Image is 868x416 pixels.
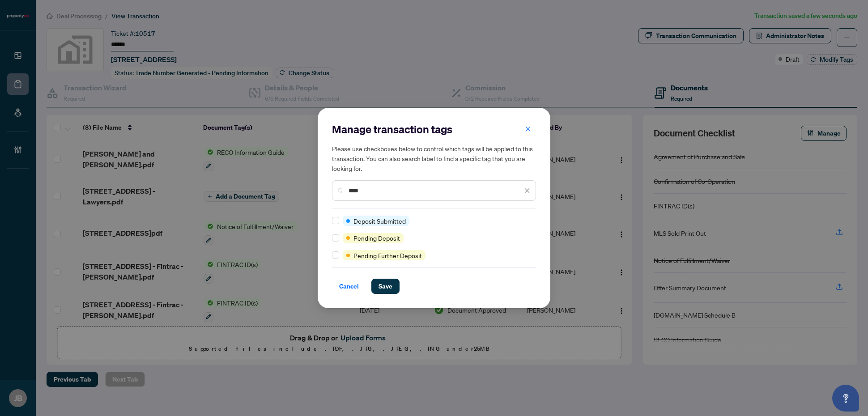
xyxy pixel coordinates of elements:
[339,279,359,293] span: Cancel
[353,233,400,243] span: Pending Deposit
[332,144,536,173] h5: Please use checkboxes below to control which tags will be applied to this transaction. You can al...
[332,279,366,294] button: Cancel
[524,187,530,194] span: close
[353,250,422,260] span: Pending Further Deposit
[525,126,531,132] span: close
[832,385,859,412] button: Open asap
[332,122,536,136] h2: Manage transaction tags
[379,279,392,293] span: Save
[353,216,406,226] span: Deposit Submitted
[371,279,400,294] button: Save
